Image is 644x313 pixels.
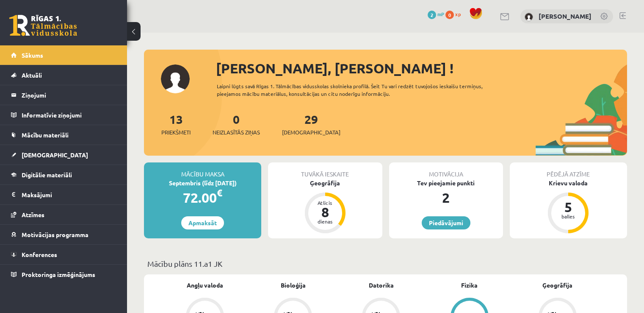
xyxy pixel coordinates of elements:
a: 29[DEMOGRAPHIC_DATA] [282,112,340,137]
span: Motivācijas programma [22,231,88,238]
a: 0Neizlasītās ziņas [213,112,260,137]
span: € [217,187,222,199]
a: Ģeogrāfija [542,281,572,290]
a: Krievu valoda 5 balles [510,179,627,235]
a: Konferences [11,245,116,264]
span: [DEMOGRAPHIC_DATA] [22,151,88,159]
a: Fizika [461,281,478,290]
a: Digitālie materiāli [11,165,116,184]
span: Sākums [22,51,43,59]
a: [DEMOGRAPHIC_DATA] [11,145,116,165]
img: Raivo Aleksis Bušs [525,13,533,21]
span: Proktoringa izmēģinājums [22,271,95,278]
span: 2 [428,11,436,19]
div: Septembris (līdz [DATE]) [144,179,261,187]
a: Datorika [369,281,394,290]
a: 13Priekšmeti [161,112,191,137]
div: Krievu valoda [510,179,627,187]
legend: Maksājumi [22,185,116,204]
a: Ziņojumi [11,85,116,105]
span: Konferences [22,251,57,258]
a: Maksājumi [11,185,116,204]
a: Mācību materiāli [11,125,116,145]
legend: Ziņojumi [22,85,116,105]
div: Pēdējā atzīme [510,162,627,179]
legend: Informatīvie ziņojumi [22,105,116,125]
div: 2 [389,187,503,208]
div: 72.00 [144,187,261,208]
a: [PERSON_NAME] [539,12,591,20]
span: mP [437,11,444,17]
a: Atzīmes [11,205,116,224]
span: Mācību materiāli [22,131,69,139]
div: Laipni lūgts savā Rīgas 1. Tālmācības vidusskolas skolnieka profilā. Šeit Tu vari redzēt tuvojošo... [217,82,507,98]
a: Aktuāli [11,65,116,85]
span: 0 [445,11,454,19]
div: [PERSON_NAME], [PERSON_NAME] ! [216,58,627,78]
a: Informatīvie ziņojumi [11,105,116,125]
a: Ģeogrāfija Atlicis 8 dienas [268,179,382,235]
a: Rīgas 1. Tālmācības vidusskola [9,15,77,36]
span: Priekšmeti [161,128,191,137]
div: dienas [312,219,338,224]
a: Bioloģija [281,281,306,290]
a: Apmaksāt [181,216,224,229]
span: xp [455,11,461,17]
a: Sākums [11,45,116,65]
span: Digitālie materiāli [22,171,72,179]
p: Mācību plāns 11.a1 JK [147,258,624,269]
a: Motivācijas programma [11,225,116,244]
span: Atzīmes [22,211,44,218]
div: Tuvākā ieskaite [268,162,382,179]
span: Neizlasītās ziņas [213,128,260,137]
div: Mācību maksa [144,162,261,179]
a: Piedāvājumi [422,216,470,229]
div: Tev pieejamie punkti [389,179,503,187]
a: Angļu valoda [187,281,223,290]
span: Aktuāli [22,71,42,79]
div: 5 [556,200,581,214]
div: Atlicis [312,200,338,205]
div: 8 [312,205,338,219]
span: [DEMOGRAPHIC_DATA] [282,128,340,137]
a: 2 mP [428,11,444,17]
div: Ģeogrāfija [268,179,382,187]
a: 0 xp [445,11,465,17]
div: Motivācija [389,162,503,179]
div: balles [556,214,581,219]
a: Proktoringa izmēģinājums [11,265,116,284]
